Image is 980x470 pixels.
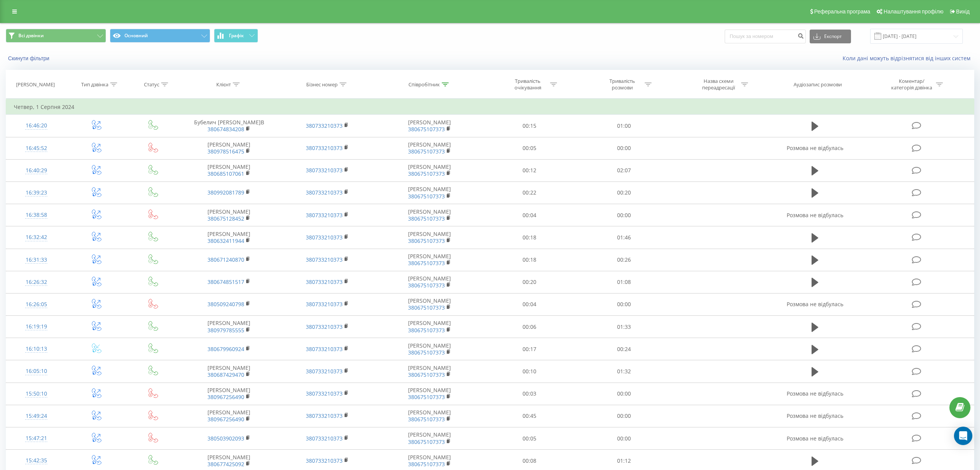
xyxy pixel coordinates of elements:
[482,427,577,450] td: 00:05
[229,33,244,38] span: Графік
[408,393,445,401] a: 380675107373
[14,252,59,267] div: 16:31:33
[376,338,482,360] td: [PERSON_NAME]
[306,323,343,330] a: 380733210373
[376,383,482,405] td: [PERSON_NAME]
[306,234,343,241] a: 380733210373
[14,163,59,178] div: 16:40:29
[14,230,59,245] div: 16:32:42
[6,55,53,62] button: Скинути фільтри
[577,249,671,271] td: 00:26
[408,327,445,334] a: 380675107373
[207,345,244,353] a: 380679960924
[81,81,108,88] div: Тип дзвінка
[306,278,343,285] a: 380733210373
[698,78,739,91] div: Назва схеми переадресації
[577,383,671,405] td: 00:00
[787,390,843,397] span: Розмова не відбулась
[577,137,671,159] td: 00:00
[482,226,577,249] td: 00:18
[725,30,806,43] input: Пошук за номером
[180,226,278,249] td: [PERSON_NAME]
[207,215,244,222] a: 380675128452
[214,29,258,43] button: Графік
[843,54,974,62] a: Коли дані можуть відрізнятися вiд інших систем
[207,300,244,308] a: 380509240798
[482,405,577,427] td: 00:45
[376,159,482,181] td: [PERSON_NAME]
[207,416,244,423] a: 380967256490
[207,435,244,442] a: 380503902093
[207,237,244,244] a: 380632411944
[376,115,482,137] td: [PERSON_NAME]
[482,159,577,181] td: 00:12
[577,427,671,450] td: 00:00
[306,144,343,152] a: 380733210373
[376,360,482,383] td: [PERSON_NAME]
[787,435,843,442] span: Розмова не відбулась
[408,170,445,177] a: 380675107373
[814,8,871,15] span: Реферальна програма
[482,360,577,383] td: 00:10
[482,115,577,137] td: 00:15
[408,282,445,289] a: 380675107373
[180,383,278,405] td: [PERSON_NAME]
[306,435,343,442] a: 380733210373
[306,167,343,174] a: 380733210373
[408,304,445,311] a: 380675107373
[408,215,445,222] a: 380675107373
[306,457,343,464] a: 380733210373
[482,293,577,315] td: 00:04
[376,405,482,427] td: [PERSON_NAME]
[408,125,445,133] a: 380675107373
[14,118,59,133] div: 16:46:20
[207,393,244,401] a: 380967256490
[408,371,445,378] a: 380675107373
[14,386,59,401] div: 15:50:10
[14,431,59,446] div: 15:47:21
[577,360,671,383] td: 01:32
[376,226,482,249] td: [PERSON_NAME]
[408,416,445,423] a: 380675107373
[110,29,210,43] button: Основний
[794,81,842,88] div: Аудіозапис розмови
[14,319,59,334] div: 16:19:19
[577,338,671,360] td: 00:24
[787,300,843,308] span: Розмова не відбулась
[6,99,974,115] td: Четвер, 1 Серпня 2024
[408,81,440,88] div: Співробітник
[144,81,159,88] div: Статус
[408,460,445,468] a: 380675107373
[376,137,482,159] td: [PERSON_NAME]
[14,185,59,200] div: 16:39:23
[376,427,482,450] td: [PERSON_NAME]
[577,181,671,204] td: 00:20
[482,338,577,360] td: 00:17
[14,208,59,223] div: 16:38:58
[954,427,972,445] div: Open Intercom Messenger
[180,204,278,226] td: [PERSON_NAME]
[787,144,843,152] span: Розмова не відбулась
[889,78,934,91] div: Коментар/категорія дзвінка
[408,349,445,356] a: 380675107373
[14,141,59,156] div: 16:45:52
[6,29,106,43] button: Всі дзвінки
[787,211,843,219] span: Розмова не відбулась
[482,383,577,405] td: 00:03
[577,293,671,315] td: 00:00
[14,341,59,356] div: 16:10:13
[376,181,482,204] td: [PERSON_NAME]
[577,204,671,226] td: 00:00
[180,360,278,383] td: [PERSON_NAME]
[306,368,343,375] a: 380733210373
[14,364,59,379] div: 16:05:10
[306,211,343,219] a: 380733210373
[376,271,482,293] td: [PERSON_NAME]
[482,204,577,226] td: 00:04
[306,189,343,196] a: 380733210373
[216,81,231,88] div: Клієнт
[408,259,445,267] a: 380675107373
[16,81,55,88] div: [PERSON_NAME]
[408,193,445,200] a: 380675107373
[180,159,278,181] td: [PERSON_NAME]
